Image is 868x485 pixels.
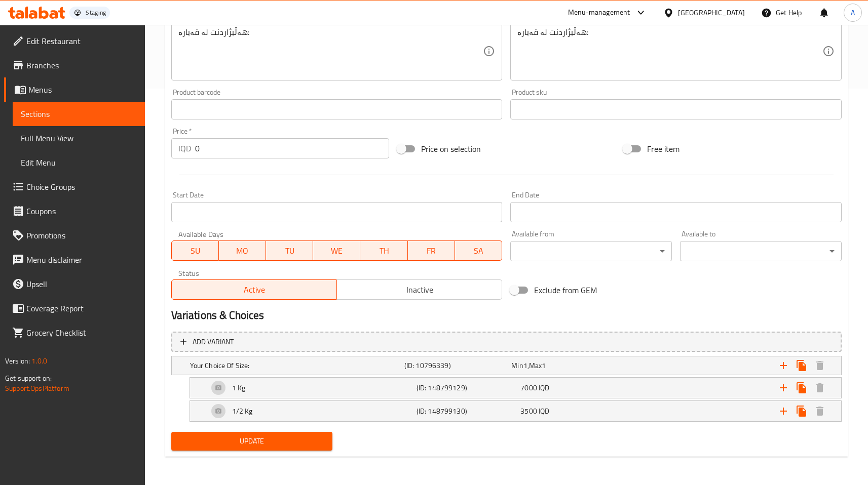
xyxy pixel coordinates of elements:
[774,379,792,397] button: Add new choice
[26,181,137,193] span: Choice Groups
[195,138,389,158] input: Please enter price
[270,244,309,258] span: TU
[178,27,483,75] textarea: هەڵبژاردنت لە قەبارە:
[179,435,325,448] span: Update
[647,143,680,155] span: Free item
[26,254,137,266] span: Menu disclaimer
[26,59,137,71] span: Branches
[219,240,266,261] button: MO
[811,402,829,420] button: Delete 1/2 Kg
[341,282,498,297] span: Inactive
[811,356,829,375] button: Delete Your Choice Of Size:
[417,406,517,416] h5: (ID: 148799130)
[171,308,842,323] h2: Variations & Choices
[455,240,502,261] button: SA
[4,296,145,320] a: Coverage Report
[4,223,145,248] a: Promotions
[360,240,407,261] button: TH
[26,35,137,47] span: Edit Restaurant
[21,132,137,144] span: Full Menu View
[534,284,597,296] span: Exclude from GEM
[4,29,145,53] a: Edit Restaurant
[511,360,615,371] div: ,
[172,356,841,375] div: Expand
[517,27,822,75] textarea: هەڵبژاردنت لە قەبارە:
[539,405,549,418] span: IQD
[171,279,337,300] button: Active
[510,241,672,261] div: ​
[4,272,145,296] a: Upsell
[176,244,215,258] span: SU
[26,327,137,339] span: Grocery Checklist
[13,150,145,175] a: Edit Menu
[792,356,811,375] button: Clone choice group
[774,402,792,420] button: Add new choice
[774,356,792,375] button: Add new choice group
[5,372,52,385] span: Get support on:
[364,244,403,258] span: TH
[811,379,829,397] button: Delete 1 Kg
[21,108,137,120] span: Sections
[511,359,523,372] span: Min
[190,360,400,371] h5: Your Choice Of Size:
[176,282,333,297] span: Active
[539,381,549,394] span: IQD
[13,126,145,150] a: Full Menu View
[13,102,145,126] a: Sections
[26,229,137,241] span: Promotions
[520,381,537,394] span: 7000
[4,175,145,199] a: Choice Groups
[510,99,842,119] input: Please enter product sku
[4,77,145,102] a: Menus
[417,383,517,393] h5: (ID: 148799129)
[26,205,137,217] span: Coupons
[31,354,47,368] span: 1.0.0
[408,240,455,261] button: FR
[529,359,542,372] span: Max
[792,402,811,420] button: Clone new choice
[266,240,313,261] button: TU
[4,320,145,345] a: Grocery Checklist
[5,382,69,395] a: Support.OpsPlatform
[4,199,145,223] a: Coupons
[680,241,842,261] div: ​
[792,379,811,397] button: Clone new choice
[421,143,481,155] span: Price on selection
[171,240,219,261] button: SU
[193,336,234,348] span: Add variant
[171,432,333,451] button: Update
[542,359,546,372] span: 1
[313,240,360,261] button: WE
[520,405,537,418] span: 3500
[26,278,137,290] span: Upsell
[678,7,745,18] div: [GEOGRAPHIC_DATA]
[568,7,630,19] div: Menu-management
[171,332,842,352] button: Add variant
[178,142,191,154] p: IQD
[223,244,262,258] span: MO
[190,378,841,398] div: Expand
[232,406,253,416] h5: 1/2 Kg
[412,244,451,258] span: FR
[523,359,527,372] span: 1
[4,53,145,77] a: Branches
[28,84,137,96] span: Menus
[404,360,508,371] h5: (ID: 10796339)
[21,156,137,169] span: Edit Menu
[4,248,145,272] a: Menu disclaimer
[171,99,503,119] input: Please enter product barcode
[86,9,106,17] div: Staging
[190,401,841,421] div: Expand
[851,7,855,18] span: A
[26,302,137,314] span: Coverage Report
[336,279,502,300] button: Inactive
[459,244,498,258] span: SA
[232,383,246,393] h5: 1 Kg
[317,244,356,258] span: WE
[5,354,30,368] span: Version:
